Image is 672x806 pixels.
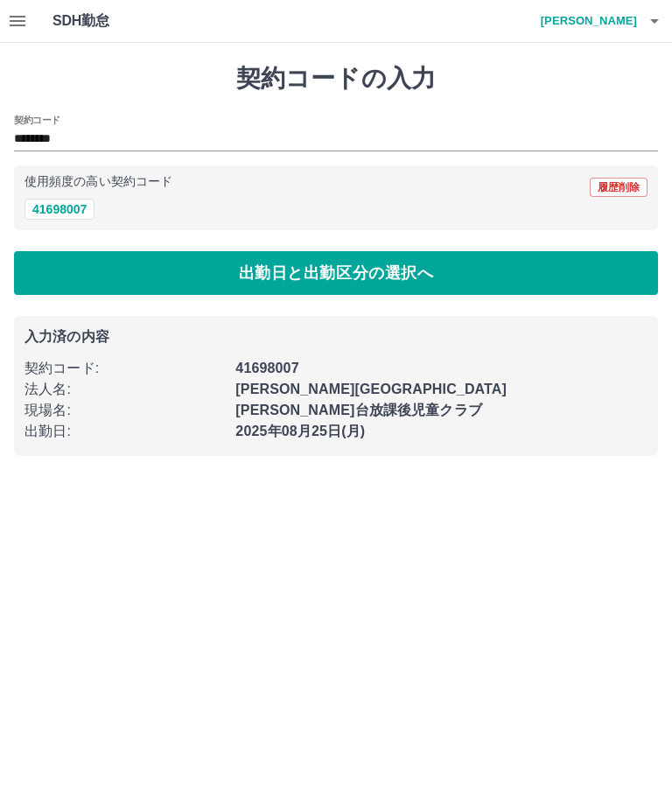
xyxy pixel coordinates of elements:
p: 出勤日 : [24,421,225,442]
p: 使用頻度の高い契約コード [24,176,172,188]
b: 2025年08月25日(月) [235,424,365,438]
b: [PERSON_NAME]台放課後児童クラブ [235,403,482,417]
button: 41698007 [24,199,94,220]
h1: 契約コードの入力 [14,64,658,94]
b: 41698007 [235,361,298,375]
button: 出勤日と出勤区分の選択へ [14,251,658,295]
p: 現場名 : [24,400,225,421]
h2: 契約コード [14,113,60,127]
button: 履歴削除 [590,178,647,197]
p: 契約コード : [24,358,225,379]
b: [PERSON_NAME][GEOGRAPHIC_DATA] [235,382,507,396]
p: 入力済の内容 [24,330,647,344]
p: 法人名 : [24,379,225,400]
